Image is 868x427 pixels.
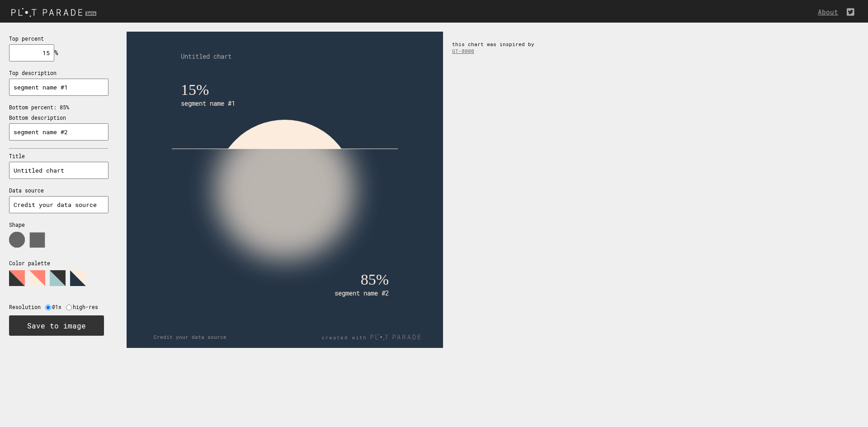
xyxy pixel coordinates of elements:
[9,221,108,228] p: Shape
[9,260,108,267] p: Color palette
[9,187,108,194] p: Data source
[9,35,108,42] p: Top percent
[818,8,843,16] a: About
[9,104,108,111] p: Bottom percent: 85%
[9,304,45,310] label: Resolution
[181,81,209,98] text: 15%
[73,304,103,310] label: high-res
[9,70,108,76] p: Top description
[9,153,108,160] p: Title
[361,271,389,288] text: 85%
[154,333,226,340] text: Credit your data source
[443,32,552,63] div: this chart was inspired by
[9,114,108,121] p: Bottom description
[452,47,474,54] a: GT-8000
[181,99,235,108] text: segment name #1
[335,289,389,297] text: segment name #2
[52,304,66,310] label: @1x
[181,52,231,61] text: Untitled chart
[9,315,104,336] button: Save to image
